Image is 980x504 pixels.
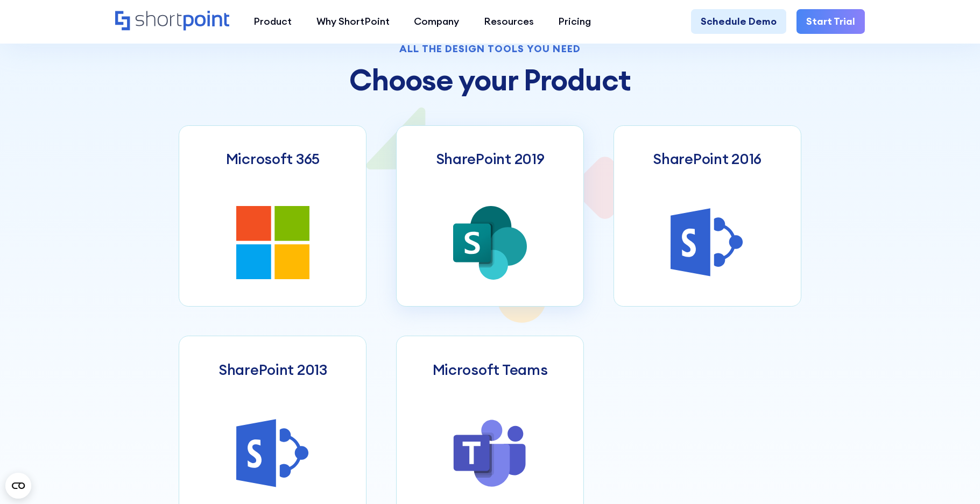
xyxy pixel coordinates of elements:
[558,14,591,29] div: Pricing
[316,14,390,29] div: Why ShortPoint
[691,9,786,33] a: Schedule Demo
[433,361,548,379] h3: Microsoft Teams
[226,150,320,168] h3: Microsoft 365
[218,361,327,379] h3: SharePoint 2013
[436,150,545,168] h3: SharePoint 2019
[253,14,292,29] div: Product
[241,9,304,33] a: Product
[396,125,584,307] a: SharePoint 2019
[786,379,980,504] iframe: Chat Widget
[5,473,31,499] button: Open CMP widget
[401,9,471,33] a: Company
[653,150,762,168] h3: SharePoint 2016
[179,125,366,307] a: Microsoft 365
[179,44,801,54] div: All the design tools you need
[614,125,801,307] a: SharePoint 2016
[179,63,801,96] h2: Choose your Product
[471,9,546,33] a: Resources
[115,11,229,32] a: Home
[546,9,603,33] a: Pricing
[484,14,534,29] div: Resources
[796,9,865,33] a: Start Trial
[304,9,402,33] a: Why ShortPoint
[414,14,459,29] div: Company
